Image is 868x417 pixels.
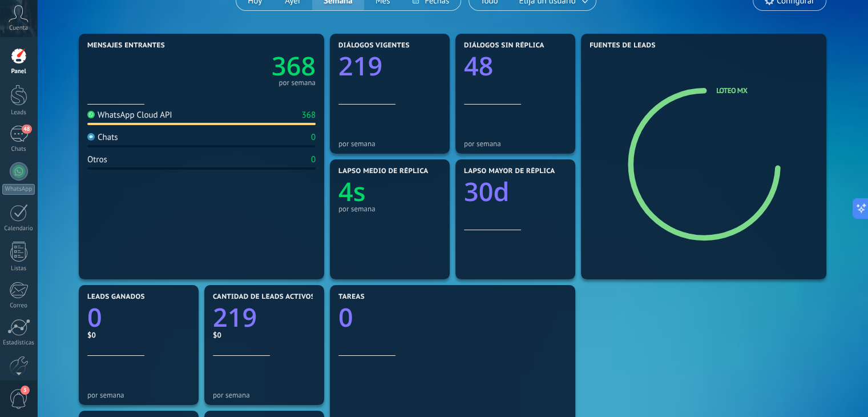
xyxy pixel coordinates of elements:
text: 30d [464,174,509,209]
span: Cuenta [9,25,28,32]
div: Estadísticas [2,339,35,347]
div: Leads [2,109,35,117]
div: 368 [301,110,316,121]
div: 0 [311,132,316,143]
div: Otros [87,154,107,165]
div: por semana [338,139,441,148]
span: Cantidad de leads activos [213,293,315,301]
div: Panel [2,68,35,75]
div: por semana [464,139,567,148]
a: 30d [464,174,567,209]
div: Correo [2,302,35,310]
text: 368 [272,49,316,83]
a: 0 [338,300,567,335]
text: 219 [213,300,257,335]
a: LOTEO MX [716,86,747,95]
span: 48 [22,125,31,134]
span: Diálogos sin réplica [464,42,544,50]
div: Chats [87,132,118,143]
div: 0 [311,154,316,165]
img: WhatsApp Cloud API [87,111,95,118]
div: Calendario [2,225,35,232]
span: Diálogos vigentes [338,42,410,50]
img: Chats [87,133,95,141]
div: $0 [213,330,316,340]
div: Chats [2,146,35,153]
span: Mensajes entrantes [87,42,165,50]
a: 219 [213,300,316,335]
span: Fuentes de leads [590,42,656,50]
span: Leads ganados [87,293,145,301]
div: Listas [2,265,35,272]
a: 0 [87,300,190,335]
div: por semana [87,391,190,399]
span: Tareas [338,293,365,301]
div: por semana [338,205,441,213]
text: 4s [338,174,366,209]
text: 0 [87,300,102,335]
text: 48 [464,49,493,83]
text: 0 [338,300,353,335]
text: 219 [338,49,382,83]
div: $0 [87,330,190,340]
div: WhatsApp Cloud API [87,110,172,121]
a: 368 [201,49,316,83]
span: 3 [21,386,30,395]
div: por semana [278,80,316,86]
div: por semana [213,391,316,399]
span: Lapso mayor de réplica [464,167,555,175]
span: Lapso medio de réplica [338,167,429,175]
div: WhatsApp [2,184,35,195]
